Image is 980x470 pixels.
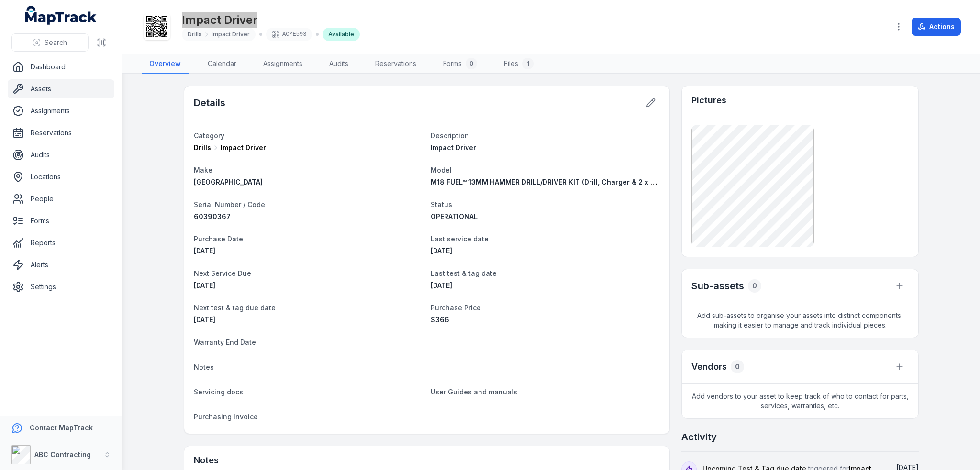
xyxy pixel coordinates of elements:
[194,363,214,371] span: Notes
[142,54,189,74] a: Overview
[194,131,224,140] span: Category
[194,178,263,186] span: [GEOGRAPHIC_DATA]
[691,360,727,373] h3: Vendors
[25,6,97,25] a: MapTrack
[431,247,452,255] time: 29/12/2024, 7:00:00 am
[431,212,478,220] span: OPERATIONAL
[8,167,114,186] a: Locations
[194,338,256,346] span: Warranty End Date
[188,31,202,38] span: Drills
[8,189,114,208] a: People
[194,413,258,421] span: Purchasing Invoice
[45,38,67,47] span: Search
[681,430,717,444] h2: Activity
[182,12,360,28] h1: Impact Driver
[431,304,481,312] span: Purchase Price
[691,94,726,107] h3: Pictures
[8,101,114,120] a: Assignments
[435,54,485,74] a: Forms0
[431,247,452,255] span: [DATE]
[431,178,677,186] span: M18 FUEL™ 13MM HAMMER DRILL/DRIVER KIT (Drill, Charger & 2 x Battery)
[8,79,114,98] a: Assets
[194,388,243,396] span: Servicing docs
[194,143,211,153] span: Drills
[194,454,219,467] h3: Notes
[8,255,114,274] a: Alerts
[212,31,250,38] span: Impact Driver
[256,54,310,74] a: Assignments
[431,200,452,208] span: Status
[912,18,961,36] button: Actions
[431,143,476,152] span: Impact Driver
[194,212,231,220] span: 60390367
[431,235,489,243] span: Last service date
[691,279,744,293] h2: Sub-assets
[194,304,276,312] span: Next test & tag due date
[431,388,517,396] span: User Guides and manuals
[431,281,452,289] span: [DATE]
[323,28,360,41] div: Available
[194,235,243,243] span: Purchase Date
[194,281,215,289] time: 29/12/2025, 7:00:00 am
[466,58,477,69] div: 0
[266,28,312,41] div: ACME593
[8,233,114,252] a: Reports
[8,277,114,296] a: Settings
[221,143,266,153] span: Impact Driver
[194,269,251,277] span: Next Service Due
[34,450,91,459] strong: ABC Contracting
[194,247,215,255] time: 23/11/2024, 7:00:00 am
[194,200,265,208] span: Serial Number / Code
[682,303,918,338] span: Add sub-assets to organise your assets into distinct components, making it easier to manage and t...
[194,96,225,109] h2: Details
[8,57,114,77] a: Dashboard
[496,54,541,74] a: Files1
[194,166,212,174] span: Make
[200,54,244,74] a: Calendar
[30,424,93,432] strong: Contact MapTrack
[682,384,918,418] span: Add vendors to your asset to keep track of who to contact for parts, services, warranties, etc.
[194,316,215,324] span: [DATE]
[748,279,761,293] div: 0
[194,247,215,255] span: [DATE]
[322,54,356,74] a: Audits
[431,316,449,324] span: 366 AUD
[431,281,452,289] time: 29/01/2025, 7:00:00 am
[431,269,497,277] span: Last test & tag date
[194,281,215,289] span: [DATE]
[8,145,114,164] a: Audits
[194,316,215,324] time: 29/07/2025, 7:00:00 am
[8,123,114,142] a: Reservations
[11,33,89,52] button: Search
[431,131,469,140] span: Description
[367,54,424,74] a: Reservations
[522,58,534,69] div: 1
[431,166,452,174] span: Model
[731,360,744,373] div: 0
[8,211,114,230] a: Forms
